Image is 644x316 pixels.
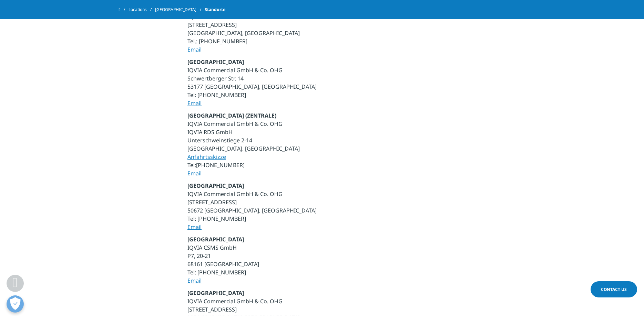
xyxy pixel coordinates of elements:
p: IQVIA Commercial GmbH & Co. OHG [STREET_ADDRESS] [GEOGRAPHIC_DATA], [GEOGRAPHIC_DATA] Tel.: [PHON... [187,4,457,58]
strong: [GEOGRAPHIC_DATA] [187,182,244,189]
span: IQVIA Commercial GmbH & Co. OHG Schwertberger Str. 14 53177 [GEOGRAPHIC_DATA], [GEOGRAPHIC_DATA] ... [187,66,317,99]
p: Tel:[PHONE_NUMBER] [187,111,457,182]
a: Anfahrtsskizze [187,153,226,161]
strong: [GEOGRAPHIC_DATA] (ZENTRALE) [187,112,276,119]
strong: [GEOGRAPHIC_DATA] [187,236,244,243]
a: Email [187,223,202,231]
a: Locations [129,3,155,16]
span: Contact Us [601,286,627,292]
a: Email [187,46,202,53]
span: IQVIA Commercial GmbH & Co. OHG [STREET_ADDRESS] 50672 [GEOGRAPHIC_DATA], [GEOGRAPHIC_DATA] Tel: ... [187,182,317,231]
strong: [GEOGRAPHIC_DATA] [187,289,244,297]
span: Standorte [205,3,225,16]
p: IQVIA CSMS GmbH P7, 20-21 68161 [GEOGRAPHIC_DATA] Tel: [PHONE_NUMBER] [187,235,457,289]
button: Präferenzen öffnen [7,295,24,313]
a: Email [187,99,202,107]
a: [GEOGRAPHIC_DATA] [155,3,205,16]
a: Contact Us [591,281,637,297]
a: Email [187,277,202,284]
a: Email [187,170,202,177]
span: IQVIA Commercial GmbH & Co. OHG IQVIA RDS GmbH Unterschweinstiege 2-14 [GEOGRAPHIC_DATA], [GEOGRA... [187,120,300,152]
strong: [GEOGRAPHIC_DATA] [187,58,244,66]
